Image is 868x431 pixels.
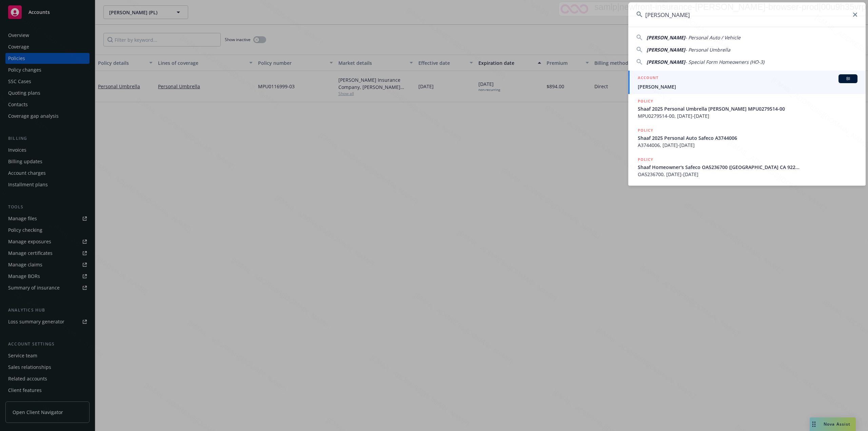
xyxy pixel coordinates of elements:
[638,98,653,105] h5: POLICY
[638,171,857,178] span: OA5236700, [DATE]-[DATE]
[647,59,685,65] span: [PERSON_NAME]
[638,134,857,142] span: Shaaf 2025 Personal Auto Safeco A3744006
[685,59,764,65] span: - Special Form Homeowners (HO-3)
[638,83,857,90] span: [PERSON_NAME]
[628,2,866,27] input: Search...
[647,46,685,53] span: [PERSON_NAME]
[841,76,855,82] span: BI
[638,112,857,119] span: MPU0279514-00, [DATE]-[DATE]
[647,34,685,41] span: [PERSON_NAME]
[628,152,866,182] a: POLICYShaaf Homeowner's Safeco OA5236700 ([GEOGRAPHIC_DATA] CA 922...OA5236700, [DATE]-[DATE]
[628,123,866,152] a: POLICYShaaf 2025 Personal Auto Safeco A3744006A3744006, [DATE]-[DATE]
[638,74,658,82] h5: ACCOUNT
[638,156,653,163] h5: POLICY
[628,94,866,123] a: POLICYShaaf 2025 Personal Umbrella [PERSON_NAME] MPU0279514-00MPU0279514-00, [DATE]-[DATE]
[628,71,866,94] a: ACCOUNTBI[PERSON_NAME]
[685,46,730,53] span: - Personal Umbrella
[638,105,857,112] span: Shaaf 2025 Personal Umbrella [PERSON_NAME] MPU0279514-00
[638,127,653,134] h5: POLICY
[638,164,857,171] span: Shaaf Homeowner's Safeco OA5236700 ([GEOGRAPHIC_DATA] CA 922...
[685,34,741,41] span: - Personal Auto / Vehicle
[638,142,857,149] span: A3744006, [DATE]-[DATE]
